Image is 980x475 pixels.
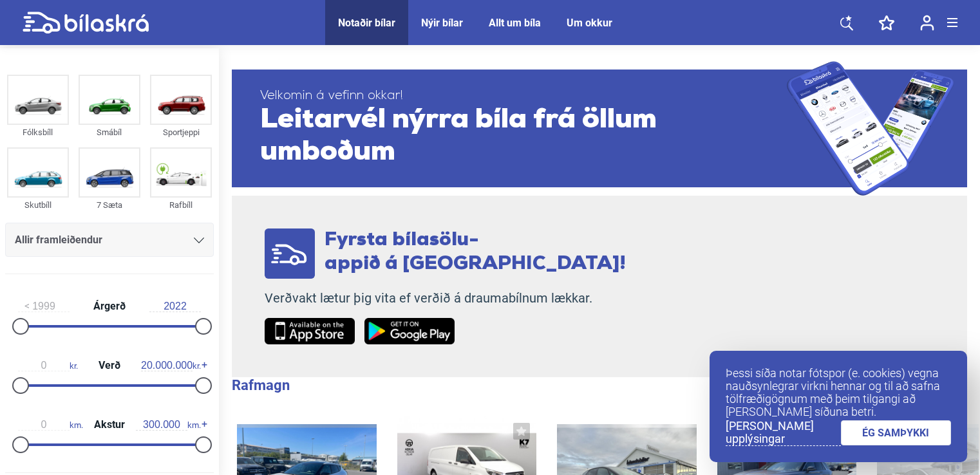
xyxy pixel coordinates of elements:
span: Árgerð [90,301,129,312]
a: Um okkur [567,17,612,29]
span: Allir framleiðendur [15,231,102,249]
span: Fyrsta bílasölu- appið á [GEOGRAPHIC_DATA]! [325,230,626,274]
a: Velkomin á vefinn okkar!Leitarvél nýrra bíla frá öllum umboðum [232,61,967,196]
a: [PERSON_NAME] upplýsingar [726,420,841,446]
div: Skutbíll [7,198,69,212]
span: Verð [95,360,124,371]
b: Rafmagn [232,377,290,393]
span: Akstur [91,420,128,430]
span: Velkomin á vefinn okkar! [260,88,787,104]
a: Notaðir bílar [338,17,395,29]
div: Sportjeppi [150,125,212,140]
div: Smábíl [79,125,140,140]
a: Allt um bíla [489,17,541,29]
p: Verðvakt lætur þig vita ef verðið á draumabílnum lækkar. [265,290,626,306]
div: Fólksbíll [7,125,69,140]
p: Þessi síða notar fótspor (e. cookies) vegna nauðsynlegrar virkni hennar og til að safna tölfræðig... [726,367,951,418]
a: ÉG SAMÞYKKI [841,420,952,445]
a: Nýir bílar [421,17,463,29]
div: 7 Sæta [79,198,140,212]
span: km. [18,419,83,431]
img: user-login.svg [920,15,934,31]
span: km. [136,419,201,431]
span: kr. [18,360,78,371]
span: kr. [141,360,201,371]
span: Leitarvél nýrra bíla frá öllum umboðum [260,104,787,169]
div: Rafbíll [150,198,212,212]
